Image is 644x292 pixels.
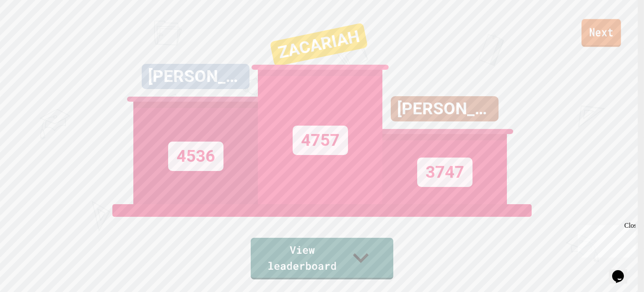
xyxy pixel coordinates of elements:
div: 4757 [293,126,348,155]
iframe: chat widget [574,222,636,258]
div: 3747 [417,158,473,187]
div: ZACARIAH [270,23,368,67]
a: View leaderboard [251,238,393,279]
div: [PERSON_NAME] [142,64,249,89]
div: Chat with us now!Close [3,3,58,53]
a: Next [582,19,621,47]
div: [PERSON_NAME] [391,96,499,121]
iframe: chat widget [609,258,636,284]
div: 4536 [168,142,223,171]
